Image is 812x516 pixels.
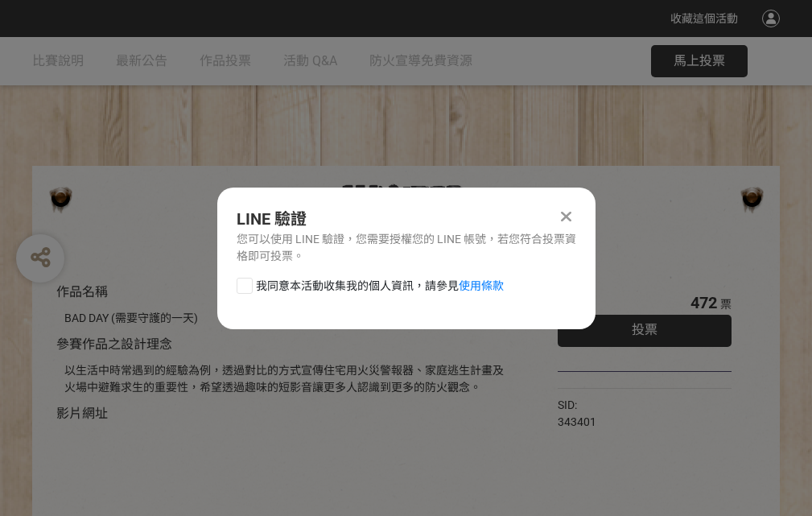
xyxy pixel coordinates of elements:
div: 您可以使用 LINE 驗證，您需要授權您的 LINE 帳號，若您符合投票資格即可投票。 [237,231,576,265]
span: 投票 [632,322,657,337]
div: 以生活中時常遇到的經驗為例，透過對比的方式宣傳住宅用火災警報器、家庭逃生計畫及火場中避難求生的重要性，希望透過趣味的短影音讓更多人認識到更多的防火觀念。 [64,362,509,396]
iframe: Facebook Share [600,397,681,413]
span: SID: 343401 [558,398,596,428]
span: 我同意本活動收集我的個人資訊，請參見 [256,278,504,295]
span: 馬上投票 [674,53,725,68]
span: 票 [720,298,732,311]
a: 比賽說明 [32,37,84,85]
a: 活動 Q&A [283,37,337,85]
a: 作品投票 [200,37,251,85]
span: 比賽說明 [32,53,84,68]
span: 最新公告 [116,53,167,68]
span: 影片網址 [56,406,108,421]
span: 472 [690,293,717,312]
a: 最新公告 [116,37,167,85]
span: 作品投票 [200,53,251,68]
div: LINE 驗證 [237,207,576,231]
span: 收藏這個活動 [670,12,738,25]
a: 使用條款 [459,279,504,292]
span: 活動 Q&A [283,53,337,68]
button: 馬上投票 [651,45,748,77]
span: 作品名稱 [56,284,108,299]
span: 防火宣導免費資源 [369,53,472,68]
a: 防火宣導免費資源 [369,37,472,85]
span: 參賽作品之設計理念 [56,336,172,352]
div: BAD DAY (需要守護的一天) [64,310,509,327]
